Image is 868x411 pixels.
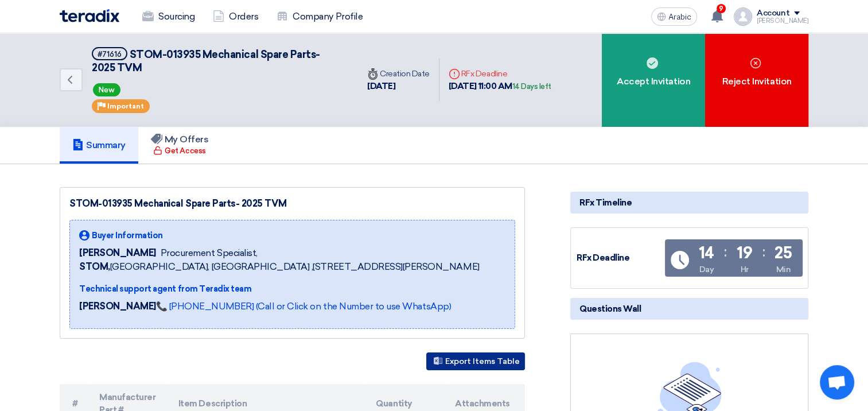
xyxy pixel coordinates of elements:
div: #71616 [98,51,122,58]
div: : [724,242,727,262]
div: 19 [737,245,752,261]
font: Export Items Table [445,356,520,366]
span: Buyer Information [92,230,163,242]
a: My Offers Get Access [138,127,221,164]
font: Questions Wall [579,304,641,314]
div: 14 Days left [512,81,551,92]
font: Sourcing [158,10,194,24]
font: Company Profile [293,10,363,24]
font: My Offers [165,134,209,145]
font: [DATE] 11:00 AM [449,81,512,91]
font: Summary [86,139,126,150]
b: STOM, [79,261,110,272]
font: Get Access [165,145,205,157]
div: Technical support agent from Teradix team [79,283,479,295]
div: Day [699,263,714,276]
div: Hr [740,263,748,276]
a: Summary [60,127,138,164]
img: profile_test.png [734,7,752,26]
div: STOM-013935 Mechanical Spare Parts- 2025 TVM [69,197,515,211]
div: 25 [774,245,792,261]
div: Min [776,263,791,276]
span: New [93,83,120,96]
span: Important [107,102,144,110]
span: STOM-013935 Mechanical Spare Parts- 2025 TVM [92,48,320,74]
div: RFx Timeline [570,192,808,214]
div: Account [757,9,789,18]
a: 📞 [PHONE_NUMBER] (Call or Click on the Number to use WhatsApp) [156,301,451,312]
font: RFx Deadline [449,69,507,79]
span: Procurement Specialist, [161,246,258,260]
font: [GEOGRAPHIC_DATA], [GEOGRAPHIC_DATA] ,[STREET_ADDRESS][PERSON_NAME] [79,261,479,272]
a: Orders [204,4,267,29]
button: Export Items Table [426,352,525,370]
div: [DATE] [367,80,430,93]
a: Sourcing [133,4,204,29]
font: Orders [229,10,258,24]
strong: [PERSON_NAME] [79,301,156,312]
span: [PERSON_NAME] [79,246,156,260]
span: Arabic [668,13,691,21]
font: Accept Invitation [617,75,690,88]
h5: STOM-013935 Mechanical Spare Parts- 2025 TVM [92,47,344,75]
div: 14 [699,245,714,261]
div: Open chat [820,365,854,400]
div: RFx Deadline [577,251,663,265]
div: : [762,242,765,262]
div: [PERSON_NAME] [757,18,808,24]
button: Arabic [651,7,697,26]
span: 9 [717,4,726,13]
font: Creation Date [367,69,430,79]
img: Teradix logo [60,9,119,22]
font: Reject Invitation [722,75,792,88]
